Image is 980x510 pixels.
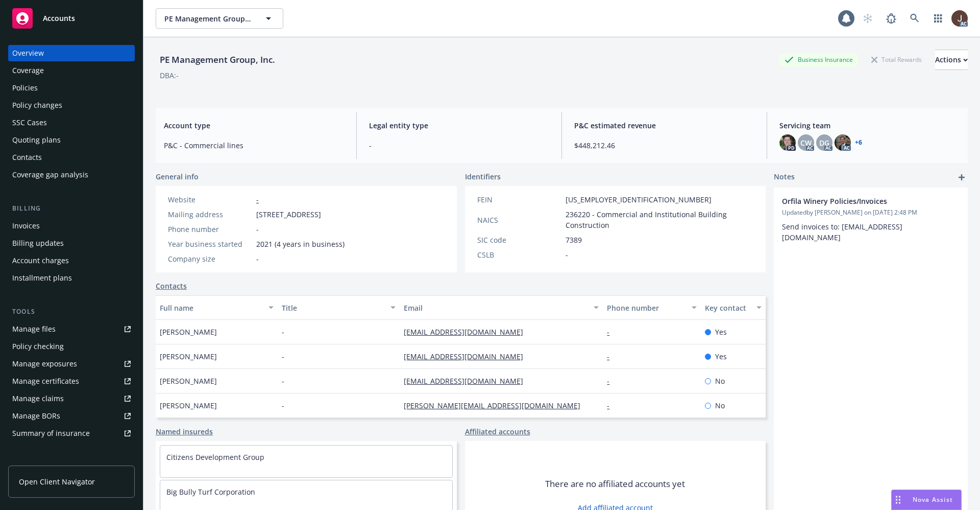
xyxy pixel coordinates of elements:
a: Manage claims [8,390,135,407]
div: Orfila Winery Policies/InvoicesUpdatedby [PERSON_NAME] on [DATE] 2:48 PMSend invoices to: [EMAIL_... [774,188,968,251]
span: - [256,224,259,235]
button: Actions [935,50,968,70]
div: Quoting plans [12,132,61,148]
span: CW [800,137,812,148]
div: Company size [168,253,252,264]
a: Affiliated accounts [465,426,530,437]
a: Contacts [8,149,135,166]
a: - [256,195,259,204]
span: Send invoices to: [EMAIL_ADDRESS][DOMAIN_NAME] [782,222,902,242]
span: 7389 [566,235,582,245]
div: Billing updates [12,235,64,251]
a: Quoting plans [8,132,135,148]
div: Year business started [168,239,252,249]
a: Report a Bug [881,8,901,29]
div: Installment plans [12,270,72,286]
span: [PERSON_NAME] [160,327,217,337]
span: $448,212.46 [574,140,754,151]
span: Account type [164,120,344,131]
div: Drag to move [892,490,904,509]
a: [EMAIL_ADDRESS][DOMAIN_NAME] [404,352,531,361]
a: Coverage gap analysis [8,167,135,183]
img: photo [835,134,851,151]
button: Email [400,295,603,320]
div: SIC code [477,235,561,245]
a: Manage BORs [8,408,135,424]
div: Manage claims [12,390,64,407]
div: NAICS [477,215,561,225]
span: - [282,327,284,337]
div: Account charges [12,252,69,269]
button: Phone number [603,295,700,320]
span: - [282,351,284,362]
div: Policy checking [12,338,64,355]
a: - [607,376,618,386]
div: Full name [160,303,262,313]
div: Website [168,194,252,205]
span: - [566,249,568,260]
a: Contacts [156,281,187,291]
span: There are no affiliated accounts yet [545,478,685,490]
div: PE Management Group, Inc. [156,53,279,66]
a: Policy changes [8,97,135,113]
a: [EMAIL_ADDRESS][DOMAIN_NAME] [404,376,531,386]
div: FEIN [477,194,561,205]
div: Key contact [705,303,750,313]
div: DBA: - [160,70,179,81]
span: DG [819,137,829,148]
span: 2021 (4 years in business) [256,239,345,249]
span: Identifiers [465,171,501,182]
span: No [715,376,725,386]
span: - [282,400,284,411]
a: Account charges [8,252,135,269]
a: Invoices [8,218,135,234]
span: Yes [715,351,727,362]
div: Email [404,303,587,313]
div: CSLB [477,249,561,260]
button: PE Management Group, Inc. [156,8,283,29]
span: P&C - Commercial lines [164,140,344,151]
div: Coverage [12,62,44,79]
button: Title [278,295,400,320]
div: Phone number [168,224,252,235]
div: Mailing address [168,209,252,220]
a: Manage exposures [8,356,135,372]
span: Servicing team [779,120,960,131]
div: Tools [8,307,135,317]
span: [PERSON_NAME] [160,376,217,386]
div: Policies [12,80,38,96]
div: Manage certificates [12,373,79,389]
span: [PERSON_NAME] [160,400,217,411]
a: [EMAIL_ADDRESS][DOMAIN_NAME] [404,327,531,337]
div: Manage exposures [12,356,77,372]
span: Yes [715,327,727,337]
a: Manage certificates [8,373,135,389]
div: Billing [8,203,135,214]
a: Policy checking [8,338,135,355]
span: No [715,400,725,411]
img: photo [779,134,796,151]
img: photo [951,10,968,27]
a: Installment plans [8,270,135,286]
span: Updated by [PERSON_NAME] on [DATE] 2:48 PM [782,208,960,217]
span: Accounts [43,14,75,22]
span: - [369,140,549,151]
span: 236220 - Commercial and Institutional Building Construction [566,209,754,230]
span: PE Management Group, Inc. [164,13,253,24]
span: General info [156,171,199,182]
span: - [282,376,284,386]
span: P&C estimated revenue [574,120,754,131]
span: Legal entity type [369,120,549,131]
div: Total Rewards [866,53,927,66]
div: Contacts [12,149,42,166]
a: Search [904,8,925,29]
div: Policy changes [12,97,62,113]
div: Manage files [12,321,56,337]
div: Manage BORs [12,408,60,424]
a: Policies [8,80,135,96]
div: Phone number [607,303,685,313]
a: Billing updates [8,235,135,251]
a: add [955,171,968,183]
div: SSC Cases [12,114,47,131]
